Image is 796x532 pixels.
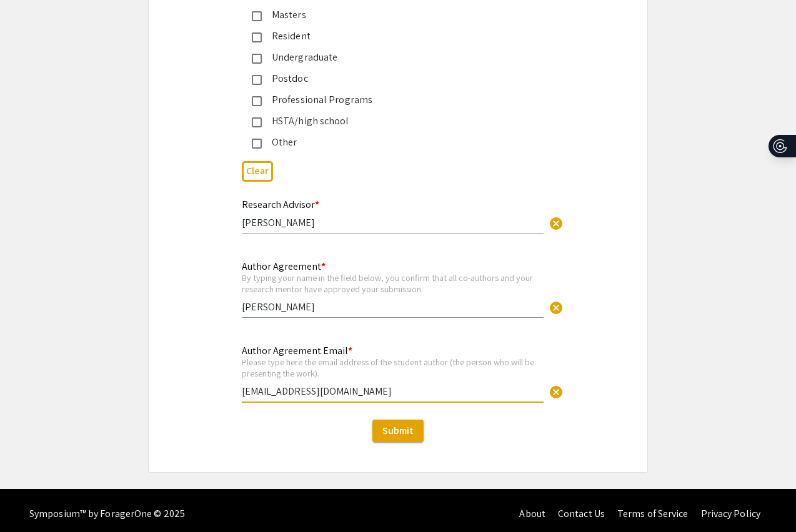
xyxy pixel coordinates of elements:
button: Clear [544,210,569,235]
span: cancel [549,385,564,400]
mat-label: Research Advisor [242,198,319,211]
iframe: Chat [9,476,53,523]
span: cancel [549,300,564,315]
div: HSTA/high school [262,114,524,129]
span: Submit [382,424,414,437]
input: Type Here [242,385,544,398]
button: Submit [372,420,424,442]
input: Type Here [242,300,544,313]
div: Professional Programs [262,92,524,107]
a: Contact Us [558,507,605,520]
a: About [519,507,545,520]
div: Resident [262,29,524,44]
input: Type Here [242,216,544,229]
div: Masters [262,7,524,22]
div: Other [262,135,524,150]
div: Please type here the email address of the student author (the person who will be presenting the w... [242,357,544,378]
mat-label: Author Agreement [242,260,326,273]
div: By typing your name in the field below, you confirm that all co-authors and your research mentor ... [242,272,544,294]
button: Clear [242,161,273,182]
button: Clear [544,295,569,320]
a: Privacy Policy [701,507,760,520]
div: Postdoc [262,71,524,86]
span: cancel [549,216,564,231]
button: Clear [544,379,569,404]
mat-label: Author Agreement Email [242,344,352,357]
a: Terms of Service [617,507,689,520]
div: Undergraduate [262,50,524,65]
